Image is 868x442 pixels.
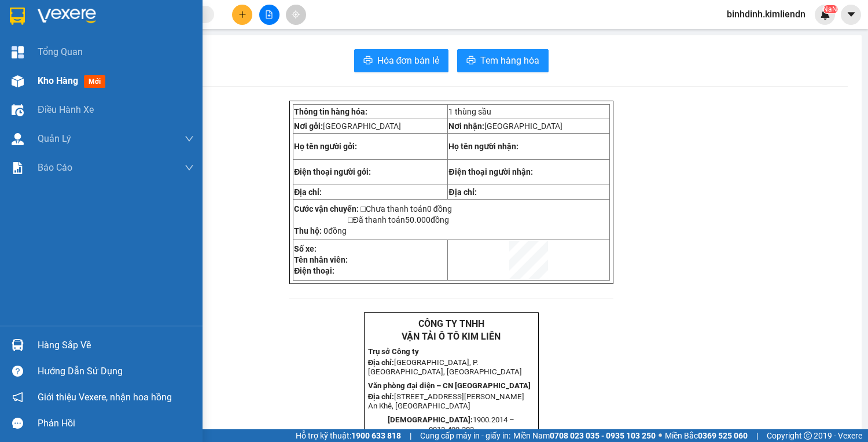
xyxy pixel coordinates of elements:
[756,429,758,442] span: |
[323,121,401,131] span: [GEOGRAPHIC_DATA]
[718,7,815,21] span: binhdinh.kimliendn
[455,107,491,116] span: thùng sầu
[286,5,306,25] button: aim
[659,433,662,438] span: ⚪️
[54,6,120,17] strong: CÔNG TY TNHH
[322,226,347,235] span: đồng
[185,134,194,143] span: down
[37,19,136,30] strong: VẬN TẢI Ô TÔ KIM LIÊN
[294,107,367,116] strong: Thông tin hàng hóa:
[513,429,656,442] span: Miền Nam
[12,366,23,377] span: question-circle
[388,415,473,424] strong: [DEMOGRAPHIC_DATA]:
[12,46,24,58] img: dashboard-icon
[12,418,23,429] span: message
[466,56,476,67] span: printer
[480,53,539,68] span: Tem hàng hóa
[294,121,323,131] strong: Nơi gởi:
[38,102,94,117] span: Điều hành xe
[232,5,252,25] button: plus
[10,8,25,25] img: logo-vxr
[368,358,395,367] strong: Địa chỉ:
[820,9,830,20] img: icon-new-feature
[368,347,419,356] strong: Trụ sở Công ty
[38,415,194,432] div: Phản hồi
[368,392,395,401] strong: Địa chỉ:
[366,204,452,213] span: Chưa thanh toán
[354,49,449,72] button: printerHóa đơn bán lẻ
[294,142,357,151] strong: Họ tên người gởi:
[12,75,24,87] img: warehouse-icon
[4,77,31,86] strong: Địa chỉ:
[38,337,194,354] div: Hàng sắp về
[38,363,194,380] div: Hướng dẫn sử dụng
[368,392,525,410] span: [STREET_ADDRESS][PERSON_NAME] An Khê, [GEOGRAPHIC_DATA]
[296,429,401,442] span: Hỗ trợ kỹ thuật:
[846,9,856,20] span: caret-down
[294,226,322,235] strong: Thu hộ:
[38,45,83,59] span: Tổng Quan
[448,167,532,176] strong: Điện thoại người nhận:
[38,160,72,175] span: Báo cáo
[457,49,549,72] button: printerTem hàng hóa
[292,10,300,19] span: aim
[4,67,167,75] strong: Văn phòng đại diện – CN [GEOGRAPHIC_DATA]
[84,75,105,88] span: mới
[402,331,501,342] strong: VẬN TẢI Ô TÔ KIM LIÊN
[38,75,78,86] span: Kho hàng
[12,162,24,174] img: solution-icon
[448,187,476,197] strong: Địa chỉ:
[265,10,273,19] span: file-add
[698,431,748,440] strong: 0369 525 060
[361,204,365,213] span: □
[368,358,522,376] span: [GEOGRAPHIC_DATA], P. [GEOGRAPHIC_DATA], [GEOGRAPHIC_DATA]
[294,244,317,253] strong: Số xe:
[804,432,812,440] span: copyright
[185,163,194,172] span: down
[353,215,449,224] span: Đã thanh toán đồng
[4,34,55,43] strong: Trụ sở Công ty
[12,339,24,351] img: warehouse-icon
[841,5,861,25] button: caret-down
[4,45,31,53] strong: Địa chỉ:
[294,204,359,213] strong: Cước vận chuyển:
[427,204,452,213] span: 0 đồng
[550,431,656,440] strong: 0708 023 035 - 0935 103 250
[4,45,158,62] span: [GEOGRAPHIC_DATA], P. [GEOGRAPHIC_DATA], [GEOGRAPHIC_DATA]
[12,133,24,145] img: warehouse-icon
[377,53,440,68] span: Hóa đơn bán lẻ
[823,5,837,13] sup: NaN
[448,107,453,116] span: 1
[12,104,24,116] img: warehouse-icon
[38,131,71,146] span: Quản Lý
[294,167,371,176] strong: Điện thoại người gởi:
[448,142,518,151] strong: Họ tên người nhận:
[351,431,401,440] strong: 1900 633 818
[294,255,348,264] strong: Tên nhân viên:
[363,56,373,67] span: printer
[238,10,247,19] span: plus
[294,266,334,275] strong: Điện thoại:
[418,318,484,329] strong: CÔNG TY TNHH
[368,381,531,390] strong: Văn phòng đại diện – CN [GEOGRAPHIC_DATA]
[420,429,510,442] span: Cung cấp máy in - giấy in:
[38,390,172,404] span: Giới thiệu Vexere, nhận hoa hồng
[665,429,748,442] span: Miền Bắc
[405,215,431,224] span: 50.000
[448,121,484,131] strong: Nơi nhận:
[348,215,352,224] span: □
[484,121,562,131] span: [GEOGRAPHIC_DATA]
[4,77,161,94] span: [STREET_ADDRESS][PERSON_NAME] An Khê, [GEOGRAPHIC_DATA]
[294,187,322,197] strong: Địa chỉ:
[410,429,411,442] span: |
[12,392,23,403] span: notification
[259,5,279,25] button: file-add
[323,226,328,235] span: 0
